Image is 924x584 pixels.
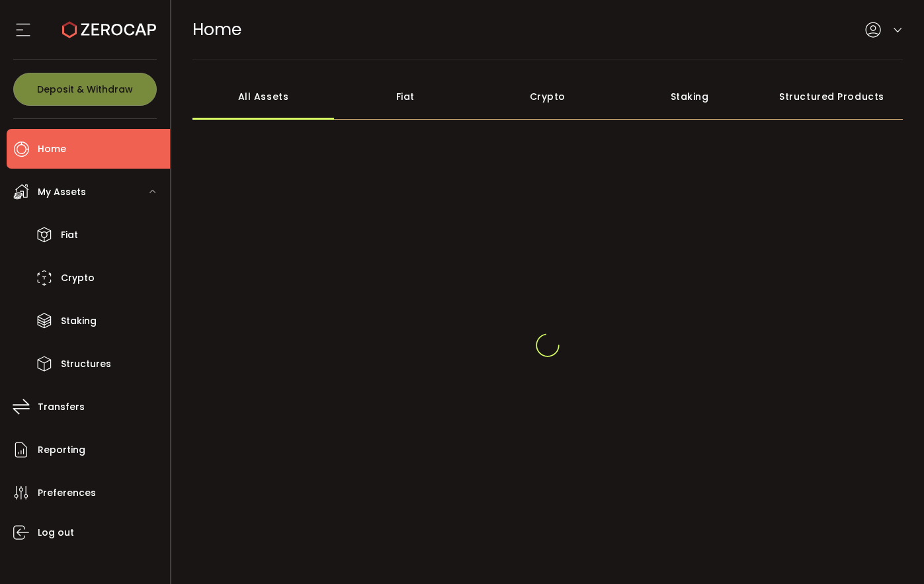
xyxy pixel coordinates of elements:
[38,440,85,460] span: Reporting
[61,269,95,288] span: Crypto
[37,85,133,94] span: Deposit & Withdraw
[618,73,761,120] div: Staking
[192,18,241,41] span: Home
[13,73,157,106] button: Deposit & Withdraw
[761,73,903,120] div: Structured Products
[38,523,74,542] span: Log out
[61,226,78,245] span: Fiat
[61,312,97,331] span: Staking
[192,73,335,120] div: All Assets
[38,483,96,503] span: Preferences
[38,140,66,159] span: Home
[38,397,85,417] span: Transfers
[38,183,86,202] span: My Assets
[476,73,618,120] div: Crypto
[61,355,111,374] span: Structures
[334,73,476,120] div: Fiat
